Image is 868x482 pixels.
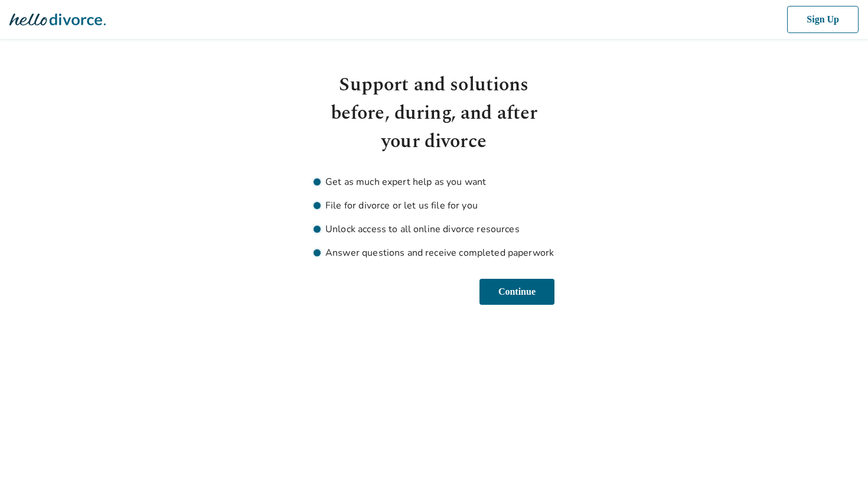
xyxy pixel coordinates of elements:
li: Get as much expert help as you want [314,175,554,189]
li: Unlock access to all online divorce resources [314,222,554,236]
button: Sign Up [785,6,859,33]
h1: Support and solutions before, during, and after your divorce [314,71,554,156]
button: Continue [478,279,554,305]
li: Answer questions and receive completed paperwork [314,246,554,260]
li: File for divorce or let us file for you [314,198,554,213]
